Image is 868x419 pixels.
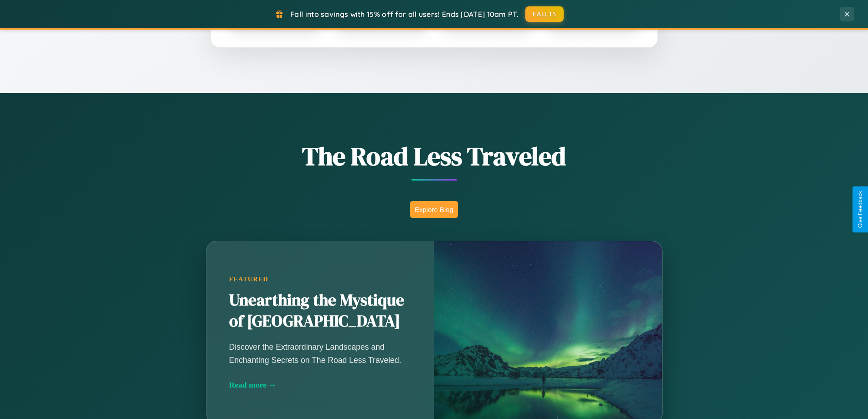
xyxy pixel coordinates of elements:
button: Explore Blog [410,201,458,218]
div: Give Feedback [857,191,863,228]
span: Fall into savings with 15% off for all users! Ends [DATE] 10am PT. [290,10,519,19]
div: Featured [229,275,411,283]
h1: The Road Less Traveled [161,139,708,174]
p: Discover the Extraordinary Landscapes and Enchanting Secrets on The Road Less Traveled. [229,341,411,366]
button: FALL15 [525,6,564,22]
h2: Unearthing the Mystique of [GEOGRAPHIC_DATA] [229,290,411,332]
div: Read more → [229,380,411,390]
